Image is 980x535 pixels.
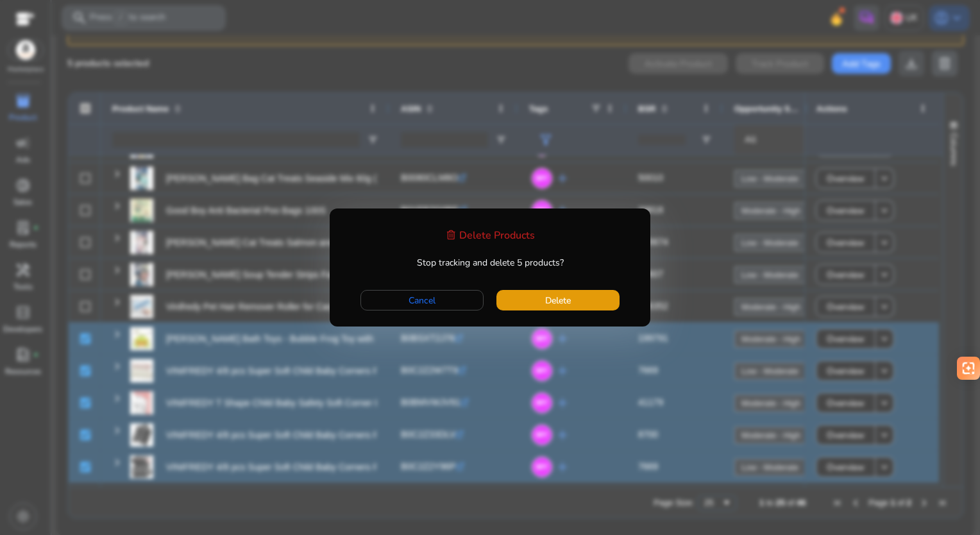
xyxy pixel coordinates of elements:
span: Delete [545,294,571,307]
h4: Delete Products [459,230,535,242]
p: Stop tracking and delete 5 products? [346,255,634,271]
button: Cancel [360,290,484,310]
button: Delete [496,290,620,310]
span: Cancel [409,294,435,307]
